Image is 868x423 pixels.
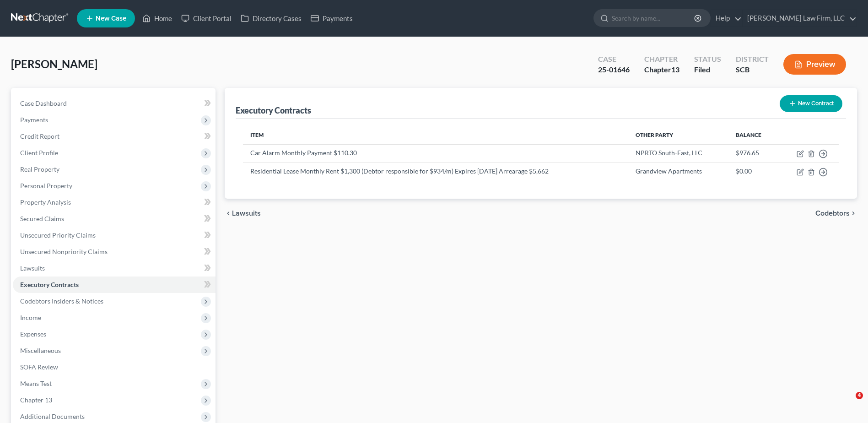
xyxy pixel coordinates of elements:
span: Expenses [20,330,46,338]
span: Property Analysis [20,198,71,206]
div: District [736,54,769,65]
a: Home [138,10,177,27]
span: Means Test [20,380,52,387]
a: Executory Contracts [13,277,216,293]
td: $0.00 [728,163,778,180]
span: Lawsuits [232,210,261,217]
a: Property Analysis [13,194,216,211]
span: Lawsuits [20,264,45,272]
span: Credit Report [20,132,59,140]
a: Help [711,10,742,27]
th: Other Party [628,126,728,144]
div: SCB [736,65,769,75]
button: New Contract [780,95,842,112]
i: chevron_right [850,210,857,217]
i: chevron_left [225,210,232,217]
td: NPRTO South-East, LLC [628,144,728,163]
span: Client Profile [20,149,58,157]
a: Unsecured Priority Claims [13,227,216,244]
div: 25-01646 [598,65,630,75]
div: Executory Contracts [236,105,311,116]
a: Payments [306,10,357,27]
span: 4 [856,392,863,399]
a: Client Portal [177,10,236,27]
span: Unsecured Priority Claims [20,231,96,239]
a: Directory Cases [236,10,306,27]
span: Income [20,314,41,321]
th: Balance [728,126,778,144]
td: $976.65 [728,144,778,163]
span: SOFA Review [20,363,58,371]
a: Credit Report [13,128,216,145]
div: Chapter [644,54,679,65]
th: Item [243,126,628,144]
span: Unsecured Nonpriority Claims [20,248,108,255]
div: Chapter [644,65,679,75]
td: Car Alarm Monthly Payment $110.30 [243,144,628,163]
span: Case Dashboard [20,99,67,107]
span: Chapter 13 [20,396,52,404]
button: chevron_left Lawsuits [225,210,261,217]
div: Status [694,54,721,65]
span: Secured Claims [20,215,64,222]
span: Executory Contracts [20,281,79,288]
a: Lawsuits [13,260,216,277]
span: Additional Documents [20,412,85,420]
span: Miscellaneous [20,347,61,354]
input: Search by name... [612,10,695,27]
span: Real Property [20,165,59,173]
div: Filed [694,65,721,75]
a: Unsecured Nonpriority Claims [13,244,216,260]
td: Residential Lease Monthly Rent $1,300 (Debtor responsible for $934/m) Expires [DATE] Arrearage $5... [243,163,628,180]
span: Codebtors Insiders & Notices [20,297,103,305]
span: Codebtors [815,210,850,217]
button: Preview [783,54,846,75]
button: Codebtors chevron_right [815,210,857,217]
div: Case [598,54,630,65]
span: [PERSON_NAME] [11,57,97,70]
span: Payments [20,116,48,124]
a: [PERSON_NAME] Law Firm, LLC [743,10,857,27]
a: Secured Claims [13,211,216,227]
span: 13 [671,65,679,74]
span: New Case [96,15,126,22]
a: Case Dashboard [13,95,216,112]
a: SOFA Review [13,359,216,375]
span: Personal Property [20,182,72,190]
iframe: Intercom live chat [837,392,859,414]
td: Grandview Apartments [628,163,728,180]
